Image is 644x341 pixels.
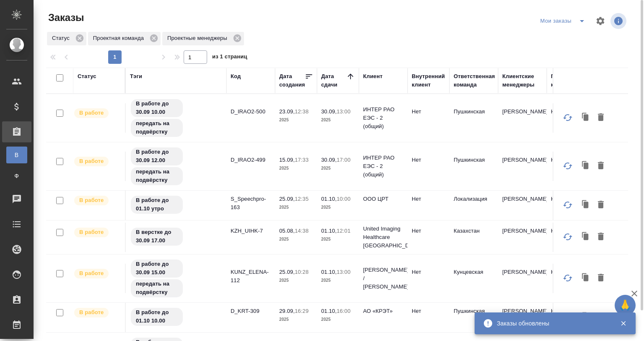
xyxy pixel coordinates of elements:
[279,308,295,314] p: 29.09,
[73,195,121,206] div: Выставляет ПМ после принятия заказа от КМа
[136,260,178,277] p: В работе до 30.09 15.00
[88,32,161,45] div: Проектная команда
[412,268,445,276] p: Нет
[130,307,222,327] div: В работе до 01.10 10.00
[321,157,337,163] p: 30.09,
[363,307,403,315] p: АО «КРЭТ»
[295,269,309,275] p: 10:28
[337,308,351,314] p: 16:00
[547,152,595,181] td: Юридический
[578,229,594,245] button: Клонировать
[79,196,104,205] p: В работе
[321,116,355,124] p: 2025
[321,72,346,89] div: Дата сдачи
[454,72,495,89] div: Ответственная команда
[73,268,121,279] div: Выставляет ПМ после принятия заказа от КМа
[337,196,351,202] p: 10:00
[578,158,594,174] button: Клонировать
[231,156,271,164] p: D_IRAO2-499
[578,270,594,286] button: Клонировать
[412,156,445,164] p: Нет
[279,203,313,212] p: 2025
[136,280,178,296] p: передать на подвёрстку
[412,72,445,89] div: Внутренний клиент
[279,108,295,115] p: 23.09,
[136,100,178,116] p: В работе до 30.09 10.00
[136,119,178,136] p: передать на подвёрстку
[79,308,104,317] p: В работе
[558,108,578,128] button: Обновить
[547,191,595,220] td: Юридический
[231,72,241,81] div: Код
[79,269,104,278] p: В работе
[547,103,595,133] td: Юридический
[497,319,608,328] div: Заказы обновлены
[130,195,222,215] div: В работе до 01.10 утро
[167,34,230,42] p: Проектные менеджеры
[321,108,337,115] p: 30.09,
[558,268,578,288] button: Обновить
[10,172,23,180] span: Ф
[547,303,595,332] td: Юридический
[412,195,445,203] p: Нет
[73,108,121,119] div: Выставляет ПМ после принятия заказа от КМа
[578,197,594,213] button: Клонировать
[321,164,355,173] p: 2025
[498,103,547,133] td: [PERSON_NAME]
[212,52,247,64] span: из 1 страниц
[363,225,403,250] p: United Imaging Healthcare [GEOGRAPHIC_DATA]
[337,269,351,275] p: 13:00
[130,227,222,247] div: В верстке до 30.09 17.00
[321,203,355,212] p: 2025
[162,32,244,45] div: Проектные менеджеры
[295,228,309,234] p: 14:38
[279,235,313,244] p: 2025
[449,303,498,332] td: Пушкинская
[295,196,309,202] p: 12:35
[231,227,271,235] p: KZH_UIHK-7
[321,196,337,202] p: 01.10,
[337,108,351,115] p: 13:00
[547,223,595,252] td: Юридический
[321,235,355,244] p: 2025
[594,110,608,126] button: Удалить
[47,32,86,45] div: Статус
[578,110,594,126] button: Клонировать
[52,34,73,42] p: Статус
[321,269,337,275] p: 01.10,
[412,227,445,235] p: Нет
[295,157,309,163] p: 17:33
[6,168,27,184] a: Ф
[279,116,313,124] p: 2025
[73,156,121,167] div: Выставляет ПМ после принятия заказа от КМа
[73,227,121,238] div: Выставляет ПМ после принятия заказа от КМа
[136,196,178,213] p: В работе до 01.10 утро
[449,223,498,252] td: Казахстан
[594,309,608,325] button: Удалить
[538,14,590,28] div: split button
[136,168,178,184] p: передать на подвёрстку
[558,156,578,176] button: Обновить
[79,157,104,165] p: В работе
[594,197,608,213] button: Удалить
[231,268,271,285] p: KUNZ_ELENA-112
[321,228,337,234] p: 01.10,
[10,151,23,159] span: В
[79,228,104,236] p: В работе
[279,269,295,275] p: 25.09,
[363,105,403,131] p: ИНТЕР РАО ЕЭС - 2 (общий)
[449,191,498,220] td: Локализация
[363,266,403,291] p: [PERSON_NAME] / [PERSON_NAME]
[79,109,104,117] p: В работе
[498,303,547,332] td: [PERSON_NAME]
[594,158,608,174] button: Удалить
[363,72,382,81] div: Клиент
[279,315,313,324] p: 2025
[502,72,543,89] div: Клиентские менеджеры
[321,276,355,285] p: 2025
[136,308,178,325] p: В работе до 01.10 10.00
[412,108,445,116] p: Нет
[130,98,222,138] div: В работе до 30.09 10.00, передать на подвёрстку
[93,34,147,42] p: Проектная команда
[578,309,594,325] button: Клонировать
